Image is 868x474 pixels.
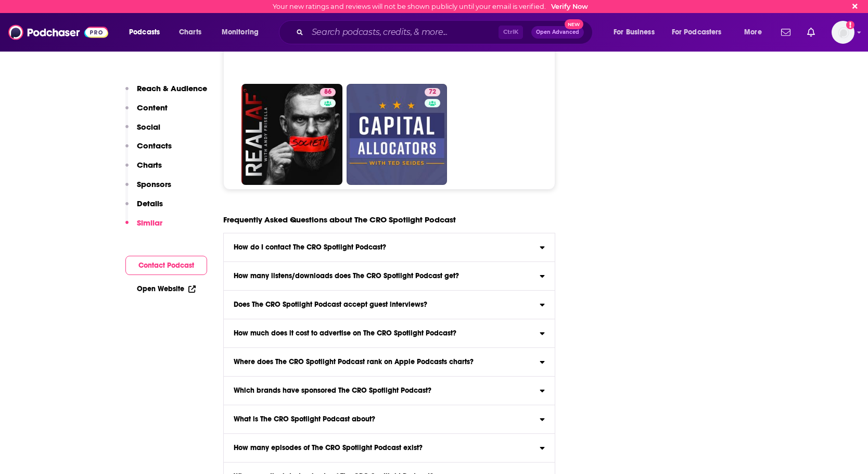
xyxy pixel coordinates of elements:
[137,141,172,151] p: Contacts
[137,103,168,113] p: Content
[234,244,386,251] h3: How do I contact The CRO Spotlight Podcast?
[125,122,160,141] button: Social
[125,198,163,218] button: Details
[832,21,854,44] img: User Profile
[234,358,474,366] h3: Where does The CRO Spotlight Podcast rank on Apple Podcasts charts?
[665,24,737,41] button: open menu
[234,444,423,452] h3: How many episodes of The CRO Spotlight Podcast exist?
[137,122,160,132] p: Social
[137,179,171,189] p: Sponsors
[137,83,207,93] p: Reach & Audience
[429,87,436,97] span: 72
[125,141,172,160] button: Contacts
[137,218,162,228] p: Similar
[222,25,259,40] span: Monitoring
[214,24,272,41] button: open menu
[551,3,588,10] a: Verify Now
[122,24,173,41] button: open menu
[672,25,722,40] span: For Podcasters
[536,30,579,35] span: Open Advanced
[125,179,171,198] button: Sponsors
[234,387,431,394] h3: Which brands have sponsored The CRO Spotlight Podcast?
[425,88,440,96] a: 72
[531,26,584,39] button: Open AdvancedNew
[125,256,207,275] button: Contact Podcast
[8,22,108,42] img: Podchaser - Follow, Share and Rate Podcasts
[347,84,448,185] a: 72
[832,21,854,44] button: Show profile menu
[129,25,160,40] span: Podcasts
[137,198,163,208] p: Details
[125,160,162,179] button: Charts
[234,330,456,337] h3: How much does it cost to advertise on The CRO Spotlight Podcast?
[223,215,456,224] h3: Frequently Asked Questions about The CRO Spotlight Podcast
[137,160,162,170] p: Charts
[125,103,168,122] button: Content
[273,3,588,10] div: Your new ratings and reviews will not be shown publicly until your email is verified.
[846,21,854,29] svg: Email not verified
[565,19,583,29] span: New
[289,20,603,44] div: Search podcasts, credits, & more...
[737,24,775,41] button: open menu
[172,24,208,41] a: Charts
[803,23,819,41] a: Show notifications dropdown
[320,88,336,96] a: 86
[777,23,795,41] a: Show notifications dropdown
[744,25,762,40] span: More
[125,83,207,103] button: Reach & Audience
[137,284,196,293] a: Open Website
[125,218,162,237] button: Similar
[234,416,375,423] h3: What is The CRO Spotlight Podcast about?
[308,24,499,41] input: Search podcasts, credits, & more...
[234,272,459,280] h3: How many listens/downloads does The CRO Spotlight Podcast get?
[614,25,655,40] span: For Business
[832,21,854,44] span: Logged in as jbarbour
[179,25,201,40] span: Charts
[234,301,427,308] h3: Does The CRO Spotlight Podcast accept guest interviews?
[241,84,342,185] a: 86
[606,24,668,41] button: open menu
[324,87,331,97] span: 86
[499,26,523,39] span: Ctrl K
